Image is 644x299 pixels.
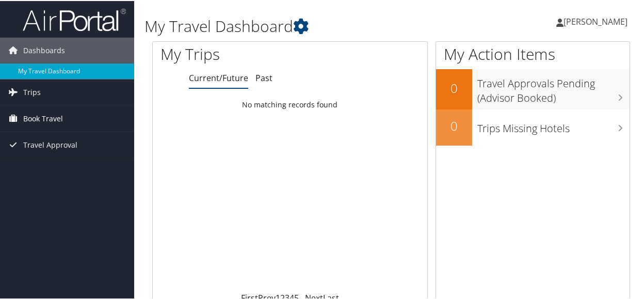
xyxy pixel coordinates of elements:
h1: My Action Items [436,42,630,64]
h3: Travel Approvals Pending (Advisor Booked) [477,70,630,104]
span: Book Travel [23,105,63,131]
a: 0Trips Missing Hotels [436,108,630,145]
img: airportal-logo.png [23,7,126,31]
h2: 0 [436,78,472,96]
a: [PERSON_NAME] [556,5,638,36]
a: Current/Future [189,71,248,83]
span: Travel Approval [23,131,77,157]
a: 0Travel Approvals Pending (Advisor Booked) [436,68,630,108]
td: No matching records found [153,95,427,113]
h2: 0 [436,116,472,134]
span: [PERSON_NAME] [564,15,627,26]
a: Past [255,71,272,83]
h3: Trips Missing Hotels [477,115,630,135]
span: Dashboards [23,37,65,62]
h1: My Travel Dashboard [144,14,473,36]
h1: My Trips [160,42,305,64]
span: Trips [23,78,41,104]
